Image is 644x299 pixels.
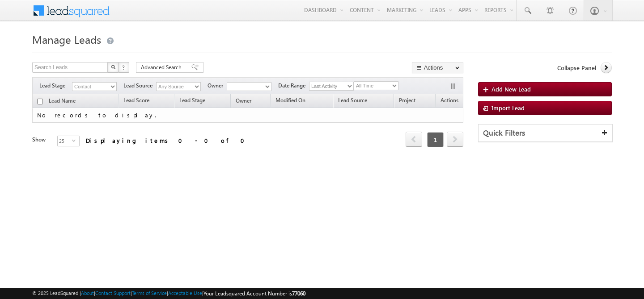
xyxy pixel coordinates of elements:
[86,135,250,145] div: Displaying items 0 - 0 of 0
[412,62,463,73] button: Actions
[32,289,305,298] span: © 2025 LeadSquared | | | | |
[123,82,156,90] span: Lead Source
[338,97,367,104] span: Lead Source
[479,125,612,142] div: Quick Filters
[44,96,80,108] a: Lead Name
[278,82,309,90] span: Date Range
[208,82,227,90] span: Owner
[334,96,372,107] a: Lead Source
[32,136,50,144] div: Show
[122,63,126,71] span: ?
[394,96,420,107] a: Project
[271,96,310,107] a: Modified On
[111,65,115,69] img: Search
[399,97,415,104] span: Project
[447,133,463,147] a: next
[123,97,149,104] span: Lead Score
[491,85,531,93] span: Add New Lead
[406,132,422,147] span: prev
[81,290,94,296] a: About
[179,97,205,104] span: Lead Stage
[557,64,596,72] span: Collapse Panel
[119,96,154,107] a: Lead Score
[168,290,202,296] a: Acceptable Use
[436,96,463,107] span: Actions
[406,133,422,147] a: prev
[175,96,210,107] a: Lead Stage
[39,82,72,90] span: Lead Stage
[119,62,129,73] button: ?
[275,97,305,104] span: Modified On
[141,63,184,71] span: Advanced Search
[37,99,43,104] input: Check all records
[292,290,305,297] span: 77060
[491,104,525,112] span: Import Lead
[203,290,305,297] span: Your Leadsquared Account Number is
[236,97,251,104] span: Owner
[32,108,463,123] td: No records to display.
[72,138,79,142] span: select
[95,290,131,296] a: Contact Support
[58,136,72,146] span: 25
[132,290,167,296] a: Terms of Service
[427,132,444,147] span: 1
[447,132,463,147] span: next
[32,32,101,46] span: Manage Leads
